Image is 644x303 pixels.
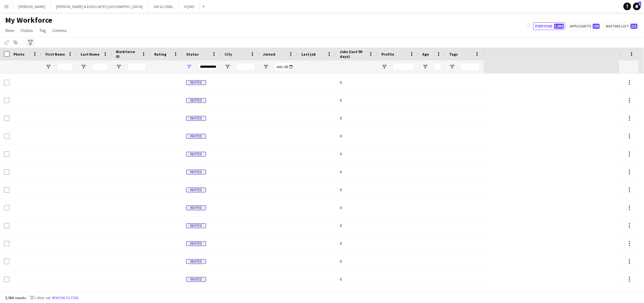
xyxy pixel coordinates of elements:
[20,27,33,33] span: Status
[186,206,206,210] span: Invited
[179,0,200,13] button: HQWS
[533,22,565,30] button: Everyone5,984
[186,98,206,103] span: Invited
[4,187,10,193] input: Row Selection is disabled for this row (unchecked)
[51,0,148,13] button: [PERSON_NAME] & ASSOCIATES [GEOGRAPHIC_DATA]
[422,64,428,70] button: Open Filter Menu
[52,27,67,33] span: Comms
[381,64,387,70] button: Open Filter Menu
[336,199,378,216] div: 0
[225,52,232,57] span: City
[236,63,255,71] input: City Filter Input
[45,64,51,70] button: Open Filter Menu
[116,49,139,59] span: Workforce ID
[336,181,378,198] div: 0
[4,115,10,121] input: Row Selection is disabled for this row (unchecked)
[336,217,378,234] div: 0
[4,133,10,139] input: Row Selection is disabled for this row (unchecked)
[336,270,378,288] div: 0
[3,26,17,35] a: View
[13,0,51,13] button: [PERSON_NAME]
[92,63,108,71] input: Last Name Filter Input
[554,24,564,29] span: 5,984
[449,64,455,70] button: Open Filter Menu
[4,151,10,157] input: Row Selection is disabled for this row (unchecked)
[186,223,206,228] span: Invited
[604,22,639,30] button: Waiting list213
[57,63,73,71] input: First Name Filter Input
[568,22,601,30] button: Applicants199
[186,241,206,246] span: Invited
[186,277,206,282] span: Invited
[381,52,394,57] span: Profile
[186,80,206,85] span: Invited
[631,24,638,29] span: 213
[593,24,600,29] span: 199
[434,63,441,71] input: Age Filter Input
[186,134,206,139] span: Invited
[186,116,206,121] span: Invited
[186,170,206,175] span: Invited
[51,294,80,301] button: Remove filters
[81,64,86,70] button: Open Filter Menu
[27,39,34,46] app-action-btn: Advanced filters
[340,49,366,59] span: Jobs (last 90 days)
[39,27,46,33] span: Tag
[225,64,230,70] button: Open Filter Menu
[336,74,378,91] div: 0
[393,63,415,71] input: Profile Filter Input
[5,27,14,33] span: View
[263,52,275,57] span: Joined
[4,97,10,103] input: Row Selection is disabled for this row (unchecked)
[4,80,10,85] input: Row Selection is disabled for this row (unchecked)
[336,91,378,109] div: 0
[449,52,458,57] span: Tags
[45,52,65,57] span: First Name
[4,169,10,175] input: Row Selection is disabled for this row (unchecked)
[274,63,294,71] input: Joined Filter Input
[461,63,480,71] input: Tags Filter Input
[336,163,378,181] div: 0
[18,26,36,35] a: Status
[5,15,52,25] span: My Workforce
[336,109,378,127] div: 0
[422,52,429,57] span: Age
[186,64,192,70] button: Open Filter Menu
[34,295,51,300] span: 1 filter set
[127,63,147,71] input: Workforce ID Filter Input
[4,205,10,211] input: Row Selection is disabled for this row (unchecked)
[301,52,316,57] span: Last job
[336,235,378,252] div: 0
[50,26,69,35] a: Comms
[186,152,206,157] span: Invited
[186,259,206,264] span: Invited
[336,252,378,270] div: 0
[336,127,378,145] div: 0
[4,241,10,246] input: Row Selection is disabled for this row (unchecked)
[4,259,10,264] input: Row Selection is disabled for this row (unchecked)
[13,52,24,57] span: Photo
[37,26,49,35] a: Tag
[4,223,10,229] input: Row Selection is disabled for this row (unchecked)
[186,188,206,192] span: Invited
[148,0,179,13] button: JWI GLOBAL
[116,64,122,70] button: Open Filter Menu
[633,3,641,10] a: 1
[4,276,10,282] input: Row Selection is disabled for this row (unchecked)
[336,145,378,163] div: 0
[186,52,199,57] span: Status
[639,2,641,6] span: 1
[81,52,99,57] span: Last Name
[154,52,166,57] span: Rating
[263,64,269,70] button: Open Filter Menu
